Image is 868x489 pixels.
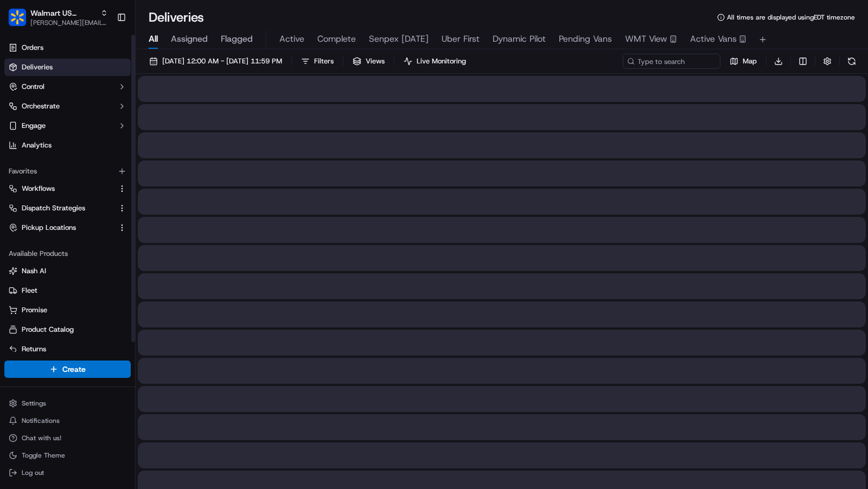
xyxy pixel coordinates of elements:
button: Walmart US Stores [30,8,96,18]
span: Assigned [171,33,208,46]
span: Create [62,364,86,375]
span: Notifications [22,416,60,425]
a: Dispatch Strategies [9,203,113,213]
span: Fleet [22,286,37,295]
button: Product Catalog [4,321,131,338]
span: Filters [314,56,334,66]
button: Views [348,54,390,69]
span: Dispatch Strategies [22,203,85,213]
button: Fleet [4,282,131,299]
span: All times are displayed using EDT timezone [727,13,855,22]
span: Settings [22,399,46,408]
span: Dynamic Pilot [493,33,546,46]
div: Favorites [4,163,131,180]
button: Chat with us! [4,430,131,446]
a: Deliveries [4,59,131,76]
img: Walmart US Stores [9,9,26,26]
span: Log out [22,468,44,477]
a: Promise [9,305,126,315]
a: Fleet [9,286,126,295]
button: Pickup Locations [4,219,131,236]
button: Workflows [4,180,131,197]
input: Type to search [623,54,720,69]
button: Engage [4,117,131,134]
h1: Deliveries [149,9,204,26]
button: Nash AI [4,262,131,280]
span: Workflows [22,184,55,194]
a: Nash AI [9,266,126,276]
span: WMT View [625,33,667,46]
a: Pickup Locations [9,223,113,233]
span: Complete [317,33,356,46]
span: Flagged [221,33,253,46]
span: Promise [22,305,47,315]
span: Product Catalog [22,325,74,334]
span: Pickup Locations [22,223,76,233]
a: Orders [4,39,131,56]
div: Available Products [4,245,131,262]
button: Toggle Theme [4,448,131,463]
span: Active [279,33,304,46]
button: Filters [296,54,339,69]
button: Promise [4,301,131,319]
a: Analytics [4,137,131,154]
span: Uber First [442,33,480,46]
span: Nash AI [22,266,46,276]
button: Log out [4,465,131,480]
span: Map [743,56,757,66]
span: Live Monitoring [417,56,466,66]
span: Pending Vans [559,33,612,46]
span: All [149,33,158,46]
a: Product Catalog [9,325,126,334]
button: Control [4,78,131,95]
span: Deliveries [22,62,53,72]
a: Workflows [9,184,113,194]
button: [DATE] 12:00 AM - [DATE] 11:59 PM [144,54,287,69]
span: Analytics [22,140,52,150]
span: Returns [22,344,46,354]
span: Views [366,56,385,66]
span: Toggle Theme [22,451,65,460]
button: Create [4,361,131,378]
button: [PERSON_NAME][EMAIL_ADDRESS][DOMAIN_NAME] [30,18,108,27]
span: Chat with us! [22,434,61,442]
span: Control [22,82,44,92]
span: Engage [22,121,46,131]
span: [DATE] 12:00 AM - [DATE] 11:59 PM [162,56,282,66]
button: Notifications [4,413,131,428]
span: Orders [22,43,43,53]
button: Returns [4,340,131,358]
button: Map [725,54,762,69]
a: Returns [9,344,126,354]
button: Settings [4,396,131,411]
button: Refresh [844,54,859,69]
span: Senpex [DATE] [369,33,429,46]
button: Dispatch Strategies [4,200,131,217]
button: Orchestrate [4,98,131,115]
span: Orchestrate [22,101,60,111]
button: Live Monitoring [399,54,471,69]
span: Active Vans [690,33,737,46]
button: Walmart US StoresWalmart US Stores[PERSON_NAME][EMAIL_ADDRESS][DOMAIN_NAME] [4,4,112,30]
